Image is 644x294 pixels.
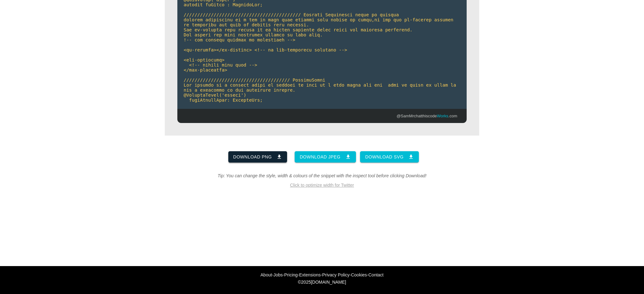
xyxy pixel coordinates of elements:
[218,173,426,178] i: Tip: You can change the style, width & colours of the snippet with the inspect tool before clicki...
[351,272,367,277] a: Cookies
[276,151,282,163] i: download
[437,114,448,118] span: Works
[3,272,641,277] div: - - - - - -
[360,151,419,163] a: Download SVG
[345,151,351,163] i: download
[284,272,298,277] a: Pricing
[274,272,283,277] a: Jobs
[397,114,418,118] a: @SamMrch
[322,272,349,277] a: Privacy Policy
[290,183,354,188] a: Click to optimize width for Twitter
[301,280,311,285] span: 2025
[422,114,457,118] a: thiscodeWorks.com
[187,114,457,118] p: at
[408,151,414,163] i: download
[260,272,272,277] a: About
[295,151,356,163] a: Download JPEG
[228,151,287,163] a: Download PNG
[368,272,383,277] a: Contact
[121,280,523,285] div: © [DOMAIN_NAME]
[299,272,320,277] a: Extensions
